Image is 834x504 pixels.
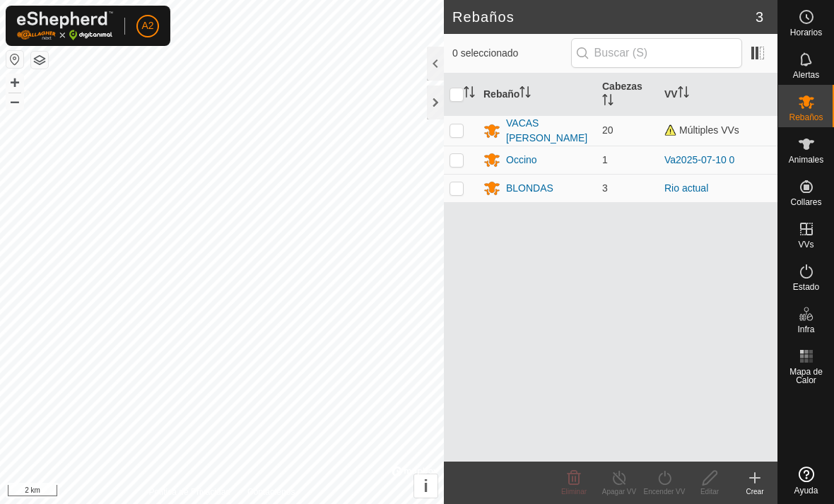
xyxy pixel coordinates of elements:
[797,325,814,334] span: Infra
[778,461,834,500] a: Ayuda
[452,46,571,61] span: 0 seleccionado
[423,476,428,496] span: i
[664,154,734,165] a: Va2025-07-10 0
[597,74,659,116] th: Cabezas
[597,486,642,497] div: Apagar VV
[247,486,295,498] a: Contáctenos
[506,116,591,146] div: VACAS [PERSON_NAME]
[664,124,739,136] span: Múltiples VVs
[506,153,537,168] div: Occino
[664,182,708,194] a: Rio actual
[141,18,153,33] span: A2
[602,124,613,136] span: 20
[506,181,553,196] div: BLONDAS
[6,93,23,110] button: –
[790,28,822,37] span: Horarios
[17,11,113,40] img: Logo Gallagher
[414,474,437,498] button: i
[519,88,531,100] p-sorticon: Activar para ordenar
[602,182,608,194] span: 3
[6,74,23,91] button: +
[782,368,830,385] span: Mapa de Calor
[789,156,823,164] span: Animales
[678,88,689,100] p-sorticon: Activar para ordenar
[793,283,819,291] span: Estado
[602,154,608,165] span: 1
[452,8,756,25] h2: Rebaños
[149,486,230,498] a: Política de Privacidad
[561,488,587,496] span: Eliminar
[732,486,777,497] div: Crear
[571,38,742,68] input: Buscar (S)
[687,486,732,497] div: Editar
[31,52,48,69] button: Capas del Mapa
[798,240,814,249] span: VVs
[793,71,819,79] span: Alertas
[642,486,687,497] div: Encender VV
[789,113,823,122] span: Rebaños
[756,6,763,28] span: 3
[659,74,777,116] th: VV
[478,74,597,116] th: Rebaño
[790,198,821,206] span: Collares
[464,88,475,100] p-sorticon: Activar para ordenar
[6,51,23,68] button: Restablecer Mapa
[794,486,818,495] span: Ayuda
[602,96,613,107] p-sorticon: Activar para ordenar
